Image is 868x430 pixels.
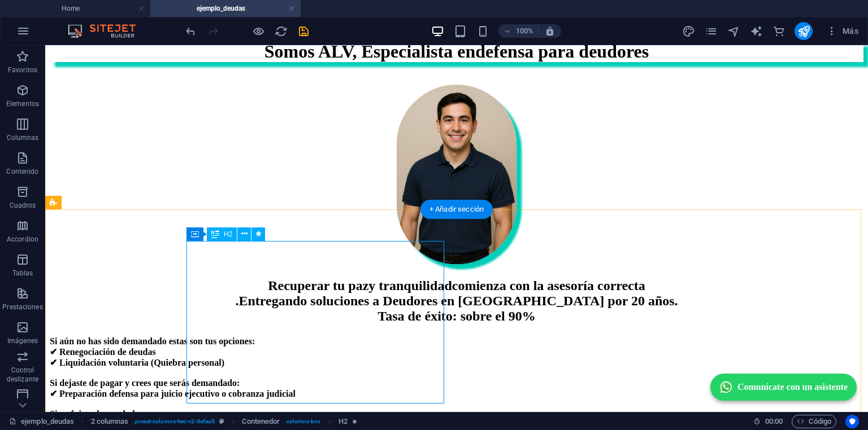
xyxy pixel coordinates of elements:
[65,24,150,38] img: Editor Logo
[338,415,348,428] span: Haz clic para seleccionar y doble clic para editar
[704,24,718,38] button: pages
[275,25,288,38] i: Volver a cargar página
[150,2,301,15] h4: ejemplo_deudas
[2,302,42,311] p: Prestaciones
[352,418,357,424] i: El elemento contiene una animación
[545,26,555,36] i: Al redimensionar, ajustar el nivel de zoom automáticamente para ajustarse al dispositivo elegido.
[420,200,493,219] div: + Añadir sección
[297,24,310,38] button: save
[184,24,197,38] button: undo
[284,415,320,428] span: . columns-box
[10,201,36,210] p: Cuadros
[7,336,38,345] p: Imágenes
[6,167,38,176] p: Contenido
[242,415,280,428] span: Haz clic para seleccionar y doble clic para editar
[792,415,836,428] button: Código
[515,24,533,38] h6: 100%
[6,99,39,108] p: Elementos
[795,22,813,40] button: publish
[822,22,863,40] button: Más
[12,269,33,278] p: Tablas
[91,415,129,428] span: Haz clic para seleccionar y doble clic para editar
[133,415,215,428] span: . preset-columns-two-v2-default
[274,24,288,38] button: reload
[184,25,197,38] i: Deshacer: Editar cabecera (Ctrl+Z)
[219,418,224,424] i: Este elemento es un preajuste personalizable
[797,25,810,38] i: Publicar
[7,235,38,244] p: Accordion
[772,24,785,38] button: commerce
[297,25,310,38] i: Guardar (Ctrl+S)
[773,417,775,425] span: :
[845,415,859,428] button: Usercentrics
[826,25,858,37] span: Más
[772,25,785,38] i: Comercio
[753,415,783,428] h6: Tiempo de la sesión
[9,415,74,428] a: Haz clic para cancelar la selección y doble clic para abrir páginas
[797,415,831,428] span: Código
[727,24,740,38] button: navigator
[765,415,783,428] span: 00 00
[224,231,232,238] span: H2
[749,24,763,38] button: text_generator
[91,415,357,428] nav: breadcrumb
[498,24,539,38] button: 100%
[7,133,39,142] p: Columnas
[682,24,695,38] button: design
[8,65,37,74] p: Favoritos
